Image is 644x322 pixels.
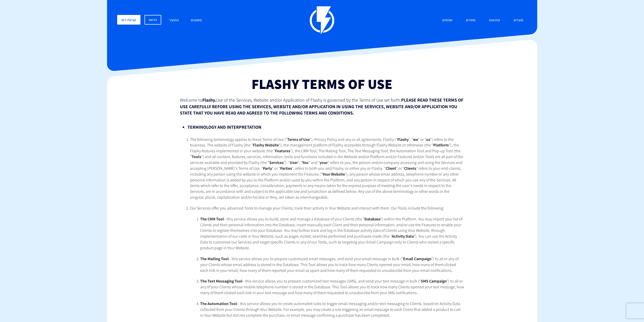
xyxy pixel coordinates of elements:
strong: Flashy [397,137,409,142]
strong: TERMINOLOGY AND INTERPRETATION [188,124,261,130]
span: " and " [308,160,320,165]
span: . [335,104,336,109]
strong: Activity Data [392,234,414,239]
a: התחבר [165,15,183,26]
span: Use of the Services, Website and/or Application of Flashy is governed by the Terms of Use set forth. [216,97,401,103]
span: "), Privacy Policy and any or all agreements: Flashy (“ [310,137,397,142]
strong: Terms of Use [287,137,310,142]
a: קביעת דמו [117,15,140,25]
strong: SMS Campaign [421,278,447,284]
strong: Parties [280,166,292,171]
a: פתרונות [485,15,504,26]
strong: User [290,160,298,165]
strong: Flashy Website [253,142,279,148]
span: " or " [272,166,280,171]
strong: Email Campaign [403,256,431,261]
span: Our Services offer you advanced Tools to manage your Clients, track their activity in Your Websit... [190,205,444,211]
strong: The CRM Tool [200,216,224,222]
span: – this service allows you to prepare customized email messages, and send your email message in bu... [229,256,403,261]
strong: Tools [192,154,201,159]
a: מוצרים [510,15,527,26]
span: " or " [418,137,426,142]
span: – this service allows you to create automated rules to trigger email messaging and/or text messag... [200,301,461,318]
strong: Services [269,160,284,165]
span: ") and all content, features, services, information, tools and functions included in the Website ... [190,154,463,165]
strong: Platform [433,142,449,148]
strong: Database [364,216,381,222]
strong: PLEASE READ THESE TERMS OF USE CAREFULLY BEFORE USING THE SERVICES, WEBSITE AND/OR APPLICATION [180,97,463,109]
span: "), any person whose email address, telephone number or any other personal information is added b... [190,172,459,200]
span: – this service allows you to prepare customized text messages (SMS), and send your text message i... [242,278,421,284]
span: ") to all or any of your Clients whose mobile telephone number is stored in the Database. This To... [200,278,464,295]
span: ") refers to the business. The website of Flashy (the " [190,137,454,148]
span: – this service allows you to build, store and manage a database of your Clients (the " [224,216,364,222]
span: The following terminology applies to these Terms of Use (" [190,137,287,142]
strong: Your Website [322,172,345,177]
strong: Flashy. [202,97,216,103]
span: " or " [396,166,404,171]
span: ") to all or any of your Clients whose email address is stored in the Database. This Tool allows ... [200,256,459,273]
a: משאבים [187,15,206,26]
span: "), the management platform of Flashy accessible through Flashy Website or otherwise (the “ [279,142,433,148]
a: שותפים [439,15,456,26]
h1: Flashy Terms Of Use [180,76,464,92]
strong: Party [263,166,272,171]
span: ”, " [409,137,413,142]
strong: your [320,160,328,165]
strong: Client [386,166,396,171]
strong: The Automation Tool [200,301,237,306]
span: "), the Flashy features implemented in your website (the " [190,142,459,154]
strong: us [426,137,430,142]
strong: The Text Messaging Tool [200,278,242,284]
span: ”). " [284,160,290,165]
strong: we [413,137,418,142]
strong: You [302,160,308,165]
span: ", refers to both you and Flashy, or either you or Flashy. " [292,166,386,171]
strong: Clients [404,166,416,171]
span: ") within the Platform. You may import your list of Clients and their personal information into t... [200,216,462,239]
span: Welcome to [180,97,202,103]
span: " refers to your end-clients, including any person using the website in which you implement the F... [190,166,461,177]
span: "). You can use the Activity Data to customize our Services and target specific Clients in any of... [200,234,457,251]
span: ", " [298,160,302,165]
strong: Features [275,148,290,154]
strong: The Mailing Tool [200,256,229,261]
span: " refers to you, the person and/or company accessing and using the Services and accepting [PERSON... [190,160,462,171]
a: מחירים [462,15,479,26]
a: הרשם [144,15,161,25]
span: "), the CRM Tool, The Mailing Tool, The Text Messaging Tool, the Automation Tool and Pop-up Tool ... [190,148,461,159]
